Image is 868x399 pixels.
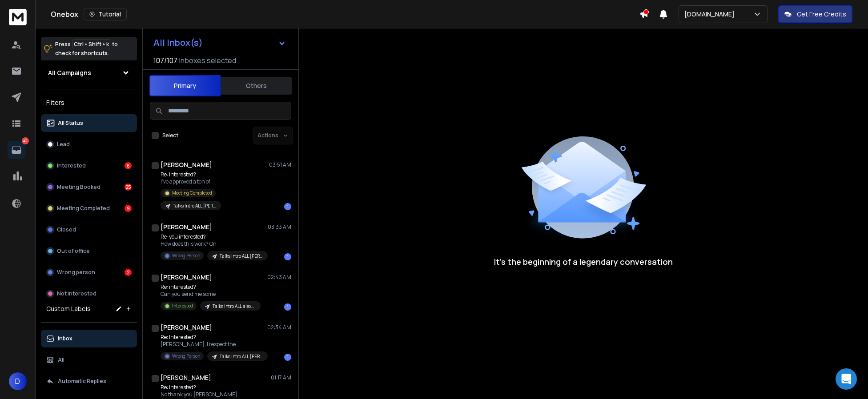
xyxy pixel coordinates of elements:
[269,161,291,168] p: 03:51 AM
[172,190,212,196] p: Meeting Completed
[267,324,291,331] p: 02:34 AM
[9,372,27,390] button: D
[284,203,291,210] div: 1
[41,372,137,390] button: Automatic Replies
[172,353,200,359] p: Wrong Person
[72,39,110,49] span: Ctrl + Shift + k
[161,273,212,282] h1: [PERSON_NAME]
[58,378,106,385] p: Automatic Replies
[161,323,212,332] h1: [PERSON_NAME]
[161,291,261,298] p: Can you send me some
[172,252,200,259] p: Wrong Person
[494,255,673,268] p: It’s the beginning of a legendary conversation
[125,269,132,276] div: 2
[161,391,267,398] p: No thank you [PERSON_NAME]
[161,240,267,247] p: How does this work? On
[41,96,137,109] h3: Filters
[41,136,137,153] button: Lead
[57,162,86,169] p: Interested
[161,171,267,178] p: Re: interested?
[125,205,132,212] div: 9
[161,160,212,169] h1: [PERSON_NAME]
[161,283,261,291] p: Re: interested?
[57,290,96,297] p: Not Interested
[284,354,291,361] div: 1
[153,55,177,66] span: 107 / 107
[162,132,178,139] label: Select
[161,334,267,341] p: Re: Interested?
[41,330,137,347] button: Inbox
[797,10,846,19] p: Get Free Credits
[221,76,292,96] button: Others
[41,64,137,82] button: All Campaigns
[41,178,137,196] button: Meeting Booked25
[271,374,291,381] p: 01:17 AM
[161,384,267,391] p: Re: interested?
[41,242,137,260] button: Out of office
[58,120,83,127] p: All Status
[172,303,193,309] p: Interested
[58,356,64,363] p: All
[161,373,211,382] h1: [PERSON_NAME]
[41,114,137,132] button: All Status
[684,10,738,19] p: [DOMAIN_NAME]
[57,247,90,255] p: Out of office
[84,8,127,20] button: Tutorial
[41,221,137,239] button: Closed
[57,269,95,276] p: Wrong person
[179,55,236,66] h3: Inboxes selected
[8,141,25,159] a: 42
[149,75,221,96] button: Primary
[153,38,203,47] h1: All Inbox(s)
[125,162,132,169] div: 6
[213,303,255,310] p: Talks Intro ALL alex@ #20250701
[161,341,267,348] p: [PERSON_NAME], I respect the
[220,253,262,259] p: Talks Intro ALL [PERSON_NAME]@ #20250701
[57,226,76,233] p: Closed
[778,5,852,23] button: Get Free Credits
[220,353,262,360] p: Talks Intro ALL [PERSON_NAME]@ #20250701
[268,223,291,231] p: 03:33 AM
[146,34,293,52] button: All Inbox(s)
[48,68,91,77] h1: All Campaigns
[173,203,216,209] p: Talks Intro ALL [PERSON_NAME]@ #20250701
[161,178,267,185] p: I’ve approved a ton of
[267,274,291,281] p: 02:43 AM
[57,205,110,212] p: Meeting Completed
[161,233,267,240] p: Re: you interested?
[46,304,91,313] h3: Custom Labels
[125,184,132,191] div: 25
[284,253,291,260] div: 1
[41,263,137,281] button: Wrong person2
[41,157,137,175] button: Interested6
[22,137,29,144] p: 42
[284,303,291,311] div: 1
[161,223,212,231] h1: [PERSON_NAME]
[836,368,857,390] div: Open Intercom Messenger
[41,351,137,369] button: All
[57,184,100,191] p: Meeting Booked
[57,141,70,148] p: Lead
[55,40,118,58] p: Press to check for shortcuts.
[41,285,137,303] button: Not Interested
[58,335,72,342] p: Inbox
[51,8,639,20] div: Onebox
[41,199,137,217] button: Meeting Completed9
